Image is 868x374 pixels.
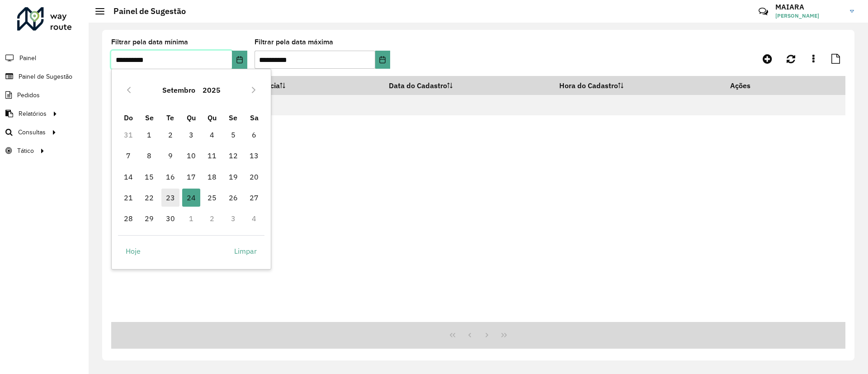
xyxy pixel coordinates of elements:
th: Data do Cadastro [383,76,553,95]
td: 31 [118,124,139,145]
td: 19 [223,166,244,187]
td: 3 [181,124,202,145]
td: 8 [139,145,160,166]
span: 6 [245,126,263,144]
td: 14 [118,166,139,187]
span: [PERSON_NAME] [775,12,843,20]
td: 11 [202,145,222,166]
span: Relatórios [19,109,47,118]
span: 18 [203,168,221,186]
button: Choose Month [159,79,199,101]
td: 30 [160,208,180,229]
td: 13 [244,145,264,166]
span: 20 [245,168,263,186]
span: 8 [140,147,158,165]
td: 24 [181,187,202,208]
td: 6 [244,124,264,145]
span: Qu [187,113,196,122]
span: 9 [161,147,179,165]
th: Ações [724,76,778,95]
td: 18 [202,166,222,187]
button: Hoje [118,242,148,260]
button: Next Month [246,83,261,97]
td: 9 [160,145,180,166]
td: 27 [244,187,264,208]
td: Nenhum registro encontrado [111,95,845,115]
span: 27 [245,189,263,207]
label: Filtrar pela data mínima [111,37,188,47]
span: 11 [203,147,221,165]
span: 7 [119,147,137,165]
td: 28 [118,208,139,229]
span: Painel de Sugestão [19,72,72,81]
td: 7 [118,145,139,166]
button: Choose Date [232,51,247,69]
td: 22 [139,187,160,208]
span: 25 [203,189,221,207]
span: 26 [224,189,242,207]
td: 25 [202,187,222,208]
div: Choose Date [111,69,271,270]
td: 23 [160,187,180,208]
span: 24 [182,189,200,207]
span: 14 [119,168,137,186]
td: 21 [118,187,139,208]
span: 3 [182,126,200,144]
span: Painel [19,53,36,63]
span: Hoje [126,246,141,256]
td: 17 [181,166,202,187]
span: 28 [119,209,137,227]
h3: MAIARA [775,3,843,11]
th: Data de Vigência [218,76,383,95]
button: Previous Month [122,83,136,97]
span: 22 [140,189,158,207]
span: Tático [17,146,34,156]
td: 26 [223,187,244,208]
label: Filtrar pela data máxima [255,37,333,47]
td: 1 [139,124,160,145]
span: Qu [208,113,217,122]
td: 16 [160,166,180,187]
span: 30 [161,209,179,227]
span: 12 [224,147,242,165]
span: Do [124,113,133,122]
td: 2 [160,124,180,145]
span: 15 [140,168,158,186]
td: 20 [244,166,264,187]
td: 15 [139,166,160,187]
td: 4 [244,208,264,229]
button: Choose Date [375,51,390,69]
td: 12 [223,145,244,166]
span: Consultas [18,128,46,137]
td: 2 [202,208,222,229]
span: Pedidos [17,90,40,100]
span: Se [145,113,154,122]
a: Contato Rápido [754,2,773,21]
span: 5 [224,126,242,144]
td: 4 [202,124,222,145]
td: 5 [223,124,244,145]
span: 17 [182,168,200,186]
span: Sa [250,113,259,122]
button: Limpar [226,242,264,260]
span: 13 [245,147,263,165]
span: 16 [161,168,179,186]
td: 1 [181,208,202,229]
th: Hora do Cadastro [553,76,724,95]
span: Limpar [234,246,257,256]
button: Choose Year [199,79,224,101]
td: 3 [223,208,244,229]
span: 23 [161,189,179,207]
span: 1 [140,126,158,144]
span: 19 [224,168,242,186]
span: Se [229,113,237,122]
span: Te [166,113,174,122]
span: 29 [140,209,158,227]
td: 10 [181,145,202,166]
td: 29 [139,208,160,229]
span: 4 [203,126,221,144]
span: 10 [182,147,200,165]
span: 2 [161,126,179,144]
span: 21 [119,189,137,207]
h2: Painel de Sugestão [104,6,186,16]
